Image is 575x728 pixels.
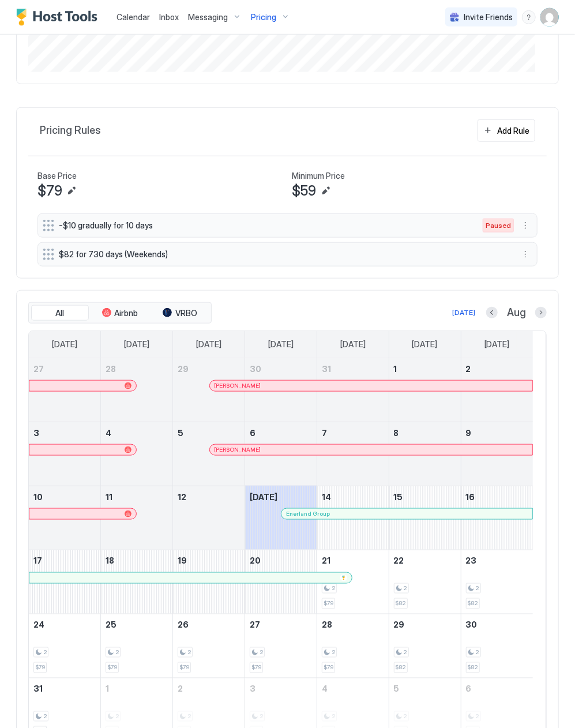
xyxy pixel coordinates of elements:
[245,678,317,700] a: September 3, 2025
[394,620,405,630] span: 29
[518,219,532,232] div: menu
[29,422,100,444] a: August 3, 2025
[245,422,317,444] a: August 6, 2025
[466,492,475,502] span: 16
[497,125,529,137] div: Add Rule
[412,339,438,350] span: [DATE]
[33,620,44,630] span: 24
[188,12,228,22] span: Messaging
[461,486,533,550] td: August 16, 2025
[245,358,317,380] a: July 30, 2025
[29,614,100,636] a: August 24, 2025
[486,307,498,318] button: Previous month
[173,422,245,444] a: August 5, 2025
[173,486,245,508] a: August 12, 2025
[173,678,245,700] a: September 2, 2025
[33,556,42,566] span: 17
[116,12,150,22] span: Calendar
[33,364,44,374] span: 27
[292,171,345,181] span: Minimum Price
[389,358,461,380] a: August 1, 2025
[16,9,103,26] div: Host Tools Logo
[33,492,43,502] span: 10
[59,220,471,231] span: -$10 gradually for 10 days
[115,308,138,318] span: Airbnb
[322,556,330,566] span: 21
[317,550,389,572] a: August 21, 2025
[324,664,333,671] span: $79
[260,649,263,656] span: 2
[101,486,172,508] a: August 11, 2025
[101,422,172,444] a: August 4, 2025
[461,614,533,678] td: August 30, 2025
[179,664,189,671] span: $79
[452,307,475,318] div: [DATE]
[389,614,461,678] td: August 29, 2025
[389,422,461,444] a: August 8, 2025
[101,358,173,422] td: July 28, 2025
[101,550,172,572] a: August 18, 2025
[40,124,101,137] span: Pricing Rules
[178,620,189,630] span: 26
[394,684,400,694] span: 5
[29,486,100,508] a: August 10, 2025
[178,556,187,566] span: 19
[268,339,294,350] span: [DATE]
[396,600,406,607] span: $82
[340,339,366,350] span: [DATE]
[317,614,389,678] td: August 28, 2025
[178,684,183,694] span: 2
[322,492,331,502] span: 14
[461,422,533,444] a: August 9, 2025
[106,492,112,502] span: 11
[101,422,173,486] td: August 4, 2025
[322,684,328,694] span: 4
[43,713,47,721] span: 2
[43,331,87,358] a: Sunday
[250,684,255,694] span: 3
[245,550,317,572] a: August 20, 2025
[404,649,407,656] span: 2
[33,428,39,438] span: 3
[101,486,173,550] td: August 11, 2025
[115,331,159,358] a: Monday
[486,220,511,231] span: Paused
[466,428,472,438] span: 9
[187,649,191,656] span: 2
[317,550,389,614] td: August 21, 2025
[389,550,461,572] a: August 22, 2025
[250,364,261,374] span: 30
[404,585,407,592] span: 2
[106,364,116,374] span: 28
[215,446,528,453] div: [PERSON_NAME]
[116,11,150,23] a: Calendar
[124,339,149,350] span: [DATE]
[65,184,78,198] button: Edit
[175,308,197,318] span: VRBO
[394,428,399,438] span: 8
[389,422,461,486] td: August 8, 2025
[394,556,404,566] span: 22
[324,600,333,607] span: $79
[484,339,510,350] span: [DATE]
[245,358,317,422] td: July 30, 2025
[250,492,277,502] span: [DATE]
[101,614,172,636] a: August 25, 2025
[518,247,532,261] button: More options
[317,422,389,486] td: August 7, 2025
[159,11,179,23] a: Inbox
[173,486,245,550] td: August 12, 2025
[317,422,389,444] a: August 7, 2025
[251,12,276,22] span: Pricing
[115,649,119,656] span: 2
[389,550,461,614] td: August 22, 2025
[292,182,317,200] span: $59
[29,358,100,380] a: July 27, 2025
[317,358,389,380] a: July 31, 2025
[106,556,114,566] span: 18
[52,339,77,350] span: [DATE]
[91,305,149,321] button: Airbnb
[173,550,245,614] td: August 19, 2025
[151,305,209,321] button: VRBO
[461,358,533,422] td: August 2, 2025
